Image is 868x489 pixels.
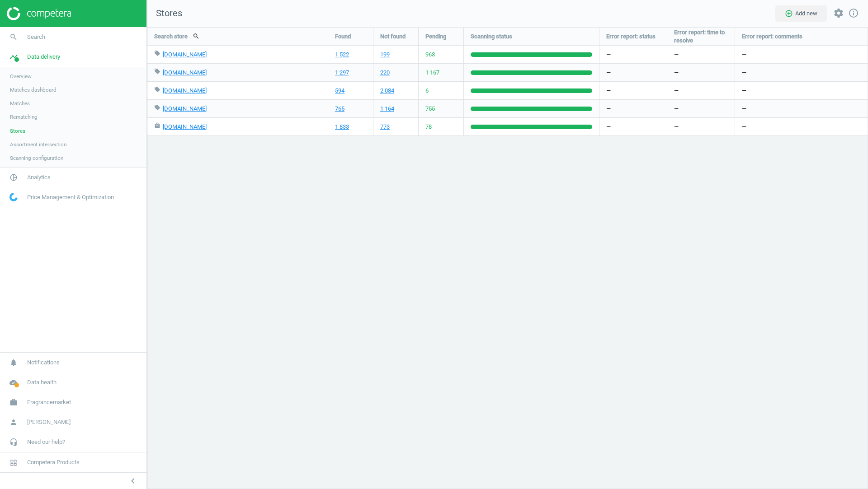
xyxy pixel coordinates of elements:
div: — [735,46,868,63]
div: — [735,64,868,81]
button: chevron_left [122,475,144,487]
span: Overview [10,73,32,80]
i: local_mall [154,122,160,129]
div: — [599,46,667,63]
span: — [674,51,679,59]
span: Matches [10,100,30,107]
div: — [599,64,667,81]
span: Assortment intersection [10,141,66,148]
i: headset_mic [5,433,22,451]
span: Stores [10,127,25,135]
a: 1 297 [335,69,349,77]
a: [DOMAIN_NAME] [163,105,207,112]
i: pie_chart_outlined [5,169,22,186]
span: Data health [27,378,57,387]
a: 1 833 [335,123,349,131]
a: info_outline [848,8,859,19]
div: — [599,100,667,117]
div: — [599,118,667,135]
i: local_offer [154,68,160,75]
i: add_circle_outline [785,9,793,18]
i: local_offer [154,50,160,56]
span: — [674,105,679,113]
a: 594 [335,87,344,95]
span: [PERSON_NAME] [27,418,71,426]
span: 1 167 [425,69,439,77]
span: Notifications [27,359,60,367]
span: Scanning configuration [10,154,63,162]
span: — [674,69,679,77]
i: local_offer [154,104,160,111]
a: [DOMAIN_NAME] [163,87,207,94]
button: search [188,28,205,44]
div: — [735,82,868,99]
span: Found [335,33,351,41]
span: Search [27,33,45,41]
a: 220 [380,69,390,77]
span: — [674,87,679,95]
a: 773 [380,123,390,131]
span: Need our help? [27,438,65,446]
a: [DOMAIN_NAME] [163,69,207,76]
i: cloud_done [5,374,22,391]
span: Analytics [27,173,51,182]
span: Fragrancemarket [27,398,71,406]
span: 755 [425,105,435,113]
div: — [735,118,868,135]
span: Competera Products [27,458,80,466]
div: — [599,82,667,99]
span: 963 [425,51,435,59]
a: 765 [335,105,344,113]
span: Not found [380,33,406,41]
span: 6 [425,87,429,95]
i: search [5,28,22,46]
img: ajHJNr6hYgQAAAAASUVORK5CYII= [7,7,71,20]
span: Matches dashboard [10,86,57,93]
a: [DOMAIN_NAME] [163,123,207,130]
i: work [5,394,22,411]
span: Rematching [10,113,38,121]
a: [DOMAIN_NAME] [163,51,207,58]
i: person [5,414,22,431]
a: 1 522 [335,51,349,59]
span: Data delivery [27,53,60,61]
a: 1 164 [380,105,394,113]
span: Error report: time to resolve [674,28,728,45]
span: Scanning status [471,33,512,41]
div: — [735,100,868,117]
span: Error report: comments [742,33,802,41]
span: 78 [425,123,432,131]
i: settings [833,8,844,19]
a: 199 [380,51,390,59]
i: notifications [5,354,22,371]
i: info_outline [848,8,859,19]
div: Search store [147,28,328,45]
i: local_offer [154,86,160,93]
i: timeline [5,48,22,65]
span: — [674,123,679,131]
span: Pending [425,33,446,41]
button: add_circle_outlineAdd new [775,5,827,22]
button: settings [829,4,848,23]
span: Price Management & Optimization [27,193,114,201]
img: wGWNvw8QSZomAAAAABJRU5ErkJggg== [9,193,18,201]
span: Error report: status [606,33,656,41]
a: 2 084 [380,87,394,95]
span: Stores [147,7,182,20]
i: chevron_left [127,475,138,486]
